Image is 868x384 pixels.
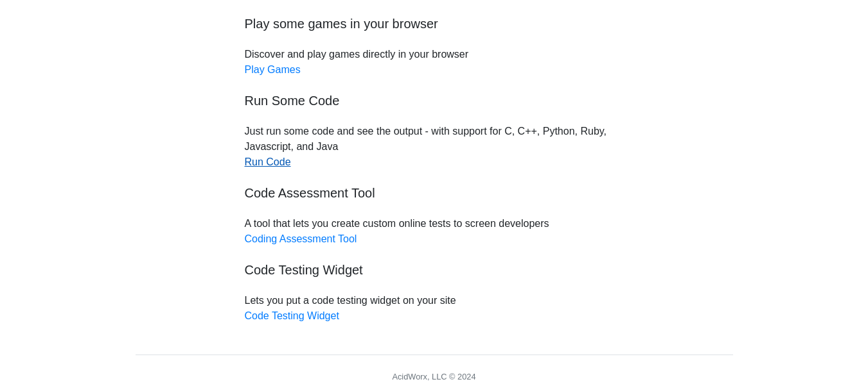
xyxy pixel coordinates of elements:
h5: Code Assessment Tool [245,185,624,201]
h5: Code Testing Widget [245,262,624,278]
a: Coding Assessment Tool [245,233,357,244]
div: AcidWorx, LLC © 2024 [392,371,475,383]
h5: Run Some Code [245,93,624,108]
h5: Play some games in your browser [245,16,624,31]
a: Run Code [245,156,291,167]
a: Code Testing Widget [245,310,339,321]
a: Play Games [245,64,301,75]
